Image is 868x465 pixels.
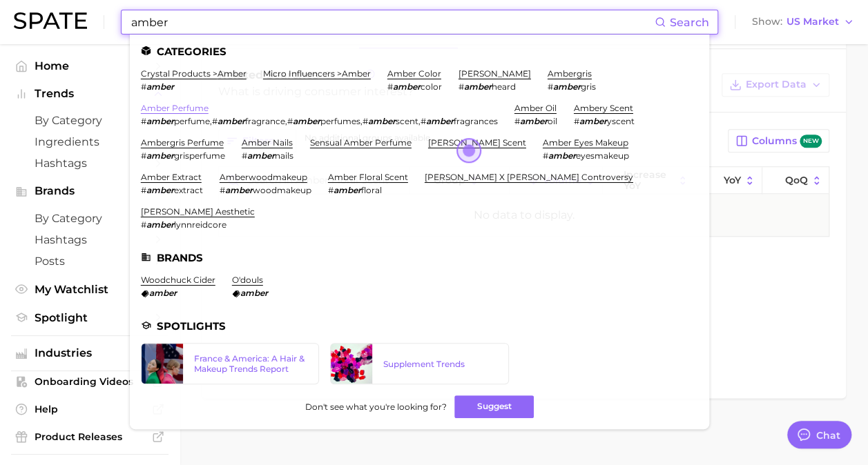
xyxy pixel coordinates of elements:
[35,157,145,170] span: Hashtags
[35,135,145,148] span: Ingredients
[11,110,168,131] a: by Category
[328,172,408,182] a: amber floral scent
[141,219,146,230] span: #
[293,116,320,126] em: amber
[212,116,218,126] span: #
[146,185,174,195] em: amber
[722,73,829,97] button: Export Data
[548,68,592,79] a: ambergris
[225,185,253,195] em: amber
[787,18,839,26] span: US Market
[574,116,579,126] span: #
[746,79,807,90] span: Export Data
[141,116,146,126] span: #
[553,81,581,92] em: amber
[247,150,275,161] em: amber
[146,219,174,230] em: amber
[253,185,311,195] span: woodmakeup
[579,116,607,126] em: amber
[428,137,526,148] a: [PERSON_NAME] scent
[548,81,553,92] span: #
[581,81,596,92] span: gris
[695,167,762,194] button: YoY
[232,275,263,285] a: o'douls
[35,88,145,100] span: Trends
[724,175,741,186] span: YoY
[35,114,145,127] span: by Category
[35,233,145,246] span: Hashtags
[218,116,245,126] em: amber
[11,181,168,201] button: Brands
[762,167,829,194] button: QoQ
[174,116,210,126] span: perfume
[141,252,698,264] li: Brands
[35,311,145,324] span: Spotlight
[11,83,168,104] button: Trends
[35,212,145,225] span: by Category
[383,359,496,369] div: Supplement Trends
[361,185,382,195] span: floral
[35,59,145,72] span: Home
[174,219,226,230] span: lynnreidcore
[464,81,492,92] em: amber
[670,16,709,29] span: Search
[520,116,548,126] em: amber
[607,116,635,126] span: yscent
[14,12,87,29] img: SPATE
[368,116,396,126] em: amber
[11,152,168,174] a: Hashtags
[454,116,498,126] span: fragrances
[320,116,360,126] span: perfumes
[363,116,368,126] span: #
[11,229,168,250] a: Hashtags
[305,402,446,412] span: Don't see what you're looking for?
[387,68,441,79] a: amber color
[35,283,145,296] span: My Watchlist
[141,185,146,195] span: #
[194,353,307,374] div: France & America: A Hair & Makeup Trends Report
[543,150,548,161] span: #
[174,150,225,161] span: grisperfume
[146,81,174,92] em: amber
[425,172,633,182] a: [PERSON_NAME] x [PERSON_NAME] controversy
[141,320,698,332] li: Spotlights
[387,81,393,92] span: #
[800,135,822,148] span: new
[576,150,629,161] span: eyesmakeup
[785,175,808,186] span: QoQ
[242,150,247,161] span: #
[310,137,412,148] a: sensual amber perfume
[456,138,481,163] button: Open the dialog
[149,288,177,298] em: amber
[459,68,531,79] a: [PERSON_NAME]
[328,185,334,195] span: #
[421,81,442,92] span: color
[752,135,822,148] span: Columns
[396,116,418,126] span: scent
[141,275,215,285] a: woodchuck cider
[141,116,498,126] div: , , , ,
[11,208,168,229] a: by Category
[11,279,168,300] a: My Watchlist
[141,46,698,57] li: Categories
[393,81,421,92] em: amber
[141,150,146,161] span: #
[426,116,454,126] em: amber
[141,343,319,384] a: France & America: A Hair & Makeup Trends Report
[35,403,145,415] span: Help
[728,129,829,152] button: Columnsnew
[130,10,655,34] input: Search here for a brand, industry, or ingredient
[11,426,168,447] a: Product Releases
[11,399,168,419] a: Help
[334,185,361,195] em: amber
[454,395,534,418] button: Suggest
[35,185,145,197] span: Brands
[574,103,633,113] a: ambery scent
[141,137,224,148] a: ambergris perfume
[330,343,508,384] a: Supplement Trends
[548,116,557,126] span: oil
[141,172,202,182] a: amber extract
[11,250,168,272] a: Posts
[174,185,203,195] span: extract
[35,431,145,443] span: Product Releases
